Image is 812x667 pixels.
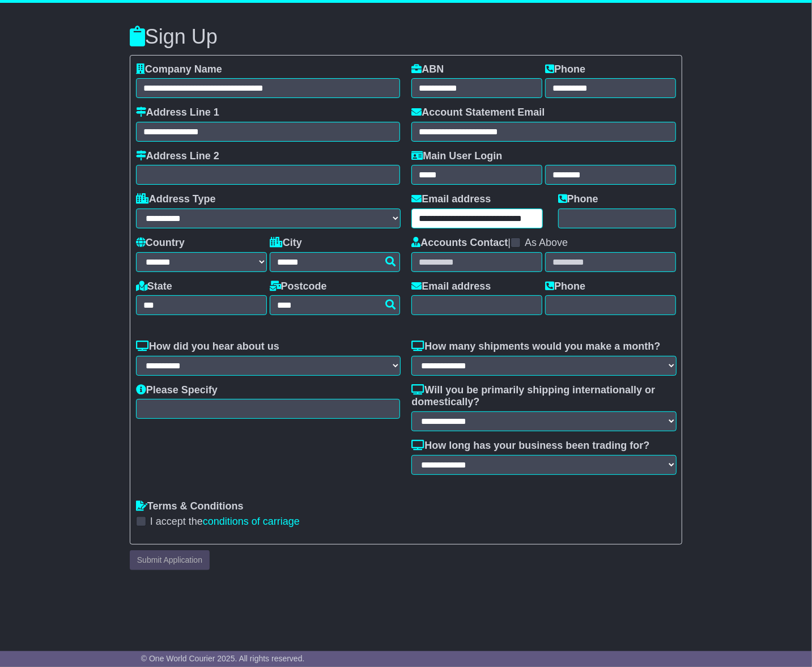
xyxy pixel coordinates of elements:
label: How long has your business been trading for? [411,440,649,452]
label: Will you be primarily shipping internationally or domestically? [411,384,676,409]
label: Accounts Contact [411,237,508,249]
label: I accept the [150,516,300,528]
label: State [136,281,172,293]
label: Phone [558,193,598,206]
a: conditions of carriage [203,516,300,527]
label: Country [136,237,185,249]
label: Email address [411,193,491,206]
div: | [411,237,676,252]
label: Main User Login [411,150,502,163]
label: ABN [411,63,444,76]
label: Account Statement Email [411,107,545,119]
label: How did you hear about us [136,341,279,353]
label: Postcode [270,281,327,293]
label: Address Line 1 [136,107,219,119]
label: City [270,237,302,249]
label: Phone [545,63,585,76]
label: Phone [545,281,585,293]
label: As Above [525,237,568,249]
label: Email address [411,281,491,293]
label: Company Name [136,63,222,76]
h3: Sign Up [130,26,682,48]
label: Address Type [136,193,216,206]
label: How many shipments would you make a month? [411,341,660,353]
label: Please Specify [136,384,218,397]
span: © One World Courier 2025. All rights reserved. [141,654,305,663]
button: Submit Application [130,550,210,570]
label: Address Line 2 [136,150,219,163]
label: Terms & Conditions [136,500,244,513]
